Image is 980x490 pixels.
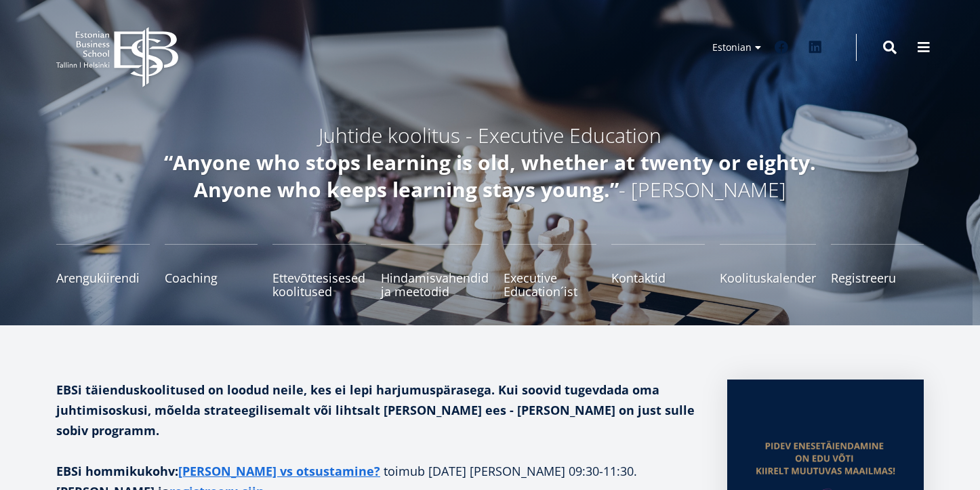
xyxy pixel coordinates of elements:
[165,271,258,285] span: Coaching
[56,244,150,298] a: Arengukiirendi
[165,244,258,298] a: Coaching
[56,382,695,438] strong: EBSi täienduskoolitused on loodud neile, kes ei lepi harjumuspärasega. Kui soovid tugevdada oma j...
[131,122,849,149] h5: Juhtide koolitus - Executive Education
[56,271,150,285] span: Arengukiirendi
[178,461,380,481] a: [PERSON_NAME] vs otsustamine?
[611,244,705,298] a: Kontaktid
[768,34,795,61] a: Facebook
[56,463,384,479] strong: EBSi hommikukohv:
[831,244,924,298] a: Registreeru
[802,34,829,61] a: Linkedin
[272,244,366,298] a: Ettevõttesisesed koolitused
[831,271,924,285] span: Registreeru
[504,271,597,298] span: Executive Education´ist
[611,271,705,285] span: Kontaktid
[381,244,489,298] a: Hindamisvahendid ja meetodid
[131,149,849,203] h5: - [PERSON_NAME]
[720,244,816,298] a: Koolituskalender
[164,148,816,203] em: “Anyone who stops learning is old, whether at twenty or eighty. Anyone who keeps learning stays y...
[504,244,597,298] a: Executive Education´ist
[381,271,489,298] span: Hindamisvahendid ja meetodid
[272,271,366,298] span: Ettevõttesisesed koolitused
[720,271,816,285] span: Koolituskalender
